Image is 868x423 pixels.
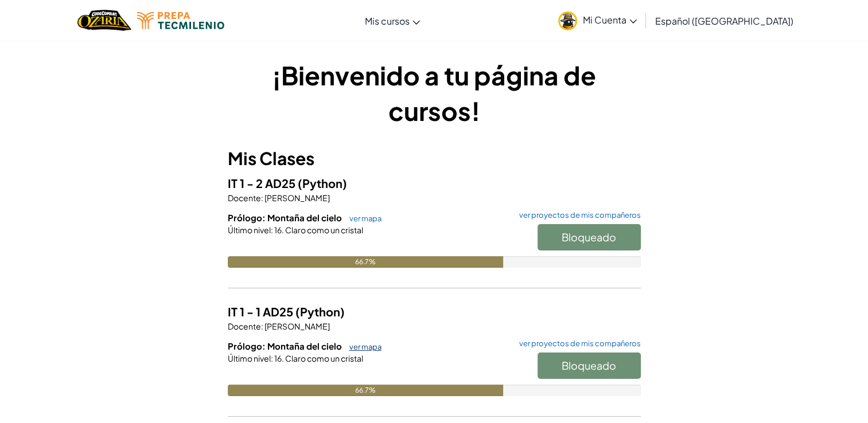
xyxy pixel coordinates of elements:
[655,15,793,27] span: Español ([GEOGRAPHIC_DATA])
[298,176,347,190] span: (Python)
[228,304,295,319] span: IT 1 - 1 AD25
[273,353,284,363] span: 16.
[77,9,131,32] img: Home
[137,12,224,29] img: Tecmilenio logo
[284,225,363,235] span: Claro como un cristal
[552,2,643,38] a: Mi Cuenta
[284,353,363,363] span: Claro como un cristal
[271,225,273,235] span: :
[228,212,344,223] span: Prólogo: Montaña del cielo
[513,211,641,219] a: ver proyectos de mis compañeros
[583,14,637,26] span: Mi Cuenta
[359,5,426,36] a: Mis cursos
[228,321,261,331] span: Docente
[271,353,273,363] span: :
[228,146,641,171] h3: Mis Clases
[273,225,284,235] span: 16.
[228,385,503,396] div: 66.7%
[228,353,271,363] span: Último nivel
[261,321,263,331] span: :
[263,193,330,203] span: [PERSON_NAME]
[228,57,641,128] h1: ¡Bienvenido a tu página de cursos!
[558,11,577,30] img: avatar
[365,15,410,27] span: Mis cursos
[344,214,382,223] a: ver mapa
[228,256,503,268] div: 66.7%
[295,304,345,319] span: (Python)
[228,340,344,351] span: Prólogo: Montaña del cielo
[513,340,641,347] a: ver proyectos de mis compañeros
[228,176,298,190] span: IT 1 - 2 AD25
[263,321,330,331] span: [PERSON_NAME]
[228,193,261,203] span: Docente
[261,193,263,203] span: :
[649,5,799,36] a: Español ([GEOGRAPHIC_DATA])
[77,9,131,32] a: Ozaria by CodeCombat logo
[228,225,271,235] span: Último nivel
[344,342,382,351] a: ver mapa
